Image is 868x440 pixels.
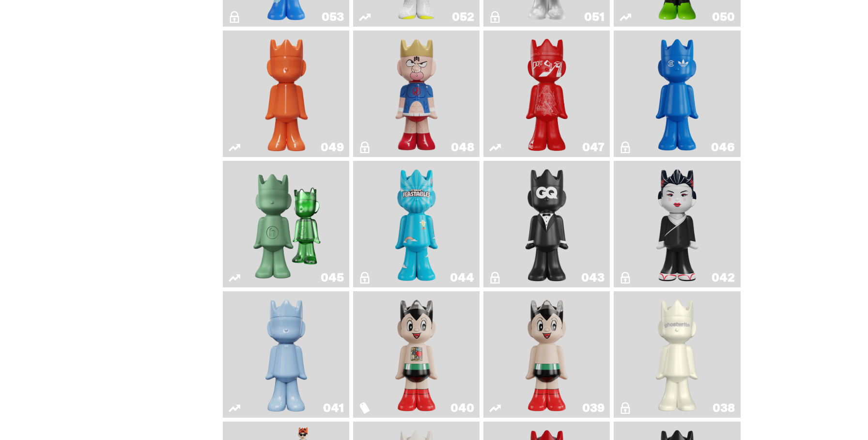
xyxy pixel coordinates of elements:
[651,34,703,153] img: ComplexCon HK
[521,165,573,283] img: Black Tie
[359,34,474,153] a: Kinnikuman
[261,295,312,414] img: Schrödinger's ghost: Winter Blue
[521,34,573,153] img: Skip
[229,295,343,414] a: Schrödinger's ghost: Winter Blue
[521,295,573,414] img: Astro Boy
[321,141,343,153] div: 049
[359,165,474,283] a: Feastables
[713,402,734,414] div: 038
[452,11,474,23] div: 052
[712,272,734,283] div: 042
[261,34,312,153] img: Schrödinger's ghost: Orange Vibe
[489,295,604,414] a: Astro Boy
[711,141,734,153] div: 046
[620,34,734,153] a: ComplexCon HK
[651,165,703,283] img: Sei Less
[229,34,343,153] a: Schrödinger's ghost: Orange Vibe
[450,402,474,414] div: 040
[451,141,474,153] div: 048
[582,402,604,414] div: 039
[391,34,442,153] img: Kinnikuman
[489,165,604,283] a: Black Tie
[489,34,604,153] a: Skip
[620,295,734,414] a: 1A
[359,295,474,414] a: Astro Boy (Heart)
[322,11,343,23] div: 053
[584,11,604,23] div: 051
[582,141,604,153] div: 047
[229,165,343,283] a: Present
[321,272,343,283] div: 045
[581,272,604,283] div: 043
[391,165,442,283] img: Feastables
[246,165,327,283] img: Present
[651,295,703,414] img: 1A
[450,272,474,283] div: 044
[620,165,734,283] a: Sei Less
[323,402,343,414] div: 041
[391,295,442,414] img: Astro Boy (Heart)
[712,11,734,23] div: 050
